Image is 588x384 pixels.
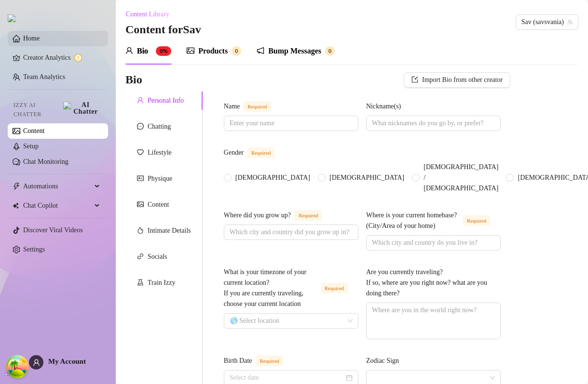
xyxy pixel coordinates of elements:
span: user [33,359,40,366]
span: Required [256,356,283,366]
label: Nickname(s) [366,101,408,112]
span: user [125,47,133,54]
img: Chat Copilot [13,202,19,209]
button: Open Tanstack query devtools [8,357,27,376]
button: Content Library [125,7,177,22]
label: Gender [224,147,285,158]
label: Where is your current homebase? (City/Area of your home) [366,210,501,231]
span: Content Library [126,11,169,18]
div: Zodiac Sign [366,356,399,366]
span: Izzy AI Chatter [14,101,59,119]
a: Home [23,35,40,42]
span: What is your timezone of your current location? If you are currently traveling, choose your curre... [224,268,306,307]
input: Nickname(s) [372,118,493,129]
div: Physique [148,173,172,184]
div: Content [148,199,169,210]
div: Birth Date [224,356,252,366]
input: Where is your current homebase? (City/Area of your home) [372,238,493,248]
span: user [137,97,144,104]
span: team [567,19,573,25]
span: [DEMOGRAPHIC_DATA] [326,172,408,183]
label: Zodiac Sign [366,356,406,366]
span: [DEMOGRAPHIC_DATA] [232,172,314,183]
span: Required [295,210,322,221]
div: Bump Messages [268,45,321,57]
span: Required [321,283,348,293]
a: Creator Analytics exclamation-circle [23,50,100,66]
div: Personal Info [148,95,184,106]
input: Birth Date [230,372,344,383]
span: picture [187,47,194,54]
span: heart [137,149,144,156]
a: Setup [23,143,39,150]
h3: Bio [125,72,142,88]
a: Chat Monitoring [23,158,68,165]
input: Name [230,118,351,129]
a: Team Analytics [23,73,65,80]
a: Content [23,127,44,134]
span: build [5,370,12,377]
img: AI Chatter [63,102,100,115]
div: Train Izzy [148,278,175,288]
span: thunderbolt [13,183,20,190]
a: Settings [23,246,45,253]
span: link [137,253,144,260]
button: Import Bio from other creator [404,72,510,88]
div: Socials [148,252,167,262]
sup: 0% [156,46,171,56]
span: Are you currently traveling? If so, where are you right now? what are you doing there? [366,268,487,297]
label: Name [224,101,282,112]
div: Where did you grow up? [224,210,291,221]
img: logo.svg [8,14,15,22]
div: Chatting [148,121,171,132]
span: idcard [137,175,144,182]
div: Intimate Details [148,225,191,236]
label: Where did you grow up? [224,210,332,221]
span: [DEMOGRAPHIC_DATA] / [DEMOGRAPHIC_DATA] [420,162,502,194]
div: Products [198,45,228,57]
label: Birth Date [224,356,294,366]
div: Nickname(s) [366,101,401,112]
div: Lifestyle [148,147,172,158]
span: Required [247,147,274,158]
a: Discover Viral Videos [23,226,83,234]
span: experiment [137,279,144,286]
span: Sav (savsvania) [521,15,573,29]
div: Bio [137,45,148,57]
sup: 0 [232,46,241,56]
span: notification [257,47,264,54]
div: Name [224,101,240,112]
span: message [137,123,144,130]
h3: Content for Sav [125,22,201,38]
span: My Account [48,358,86,365]
span: Chat Copilot [23,198,92,213]
span: Required [244,101,271,112]
span: fire [137,227,144,234]
span: import [411,76,418,83]
input: Where did you grow up? [230,227,351,238]
span: Automations [23,179,92,194]
sup: 0 [325,46,335,56]
div: Gender [224,147,244,158]
span: picture [137,201,144,208]
span: Required [463,215,490,226]
div: Where is your current homebase? (City/Area of your home) [366,210,459,231]
span: Import Bio from other creator [422,76,503,84]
